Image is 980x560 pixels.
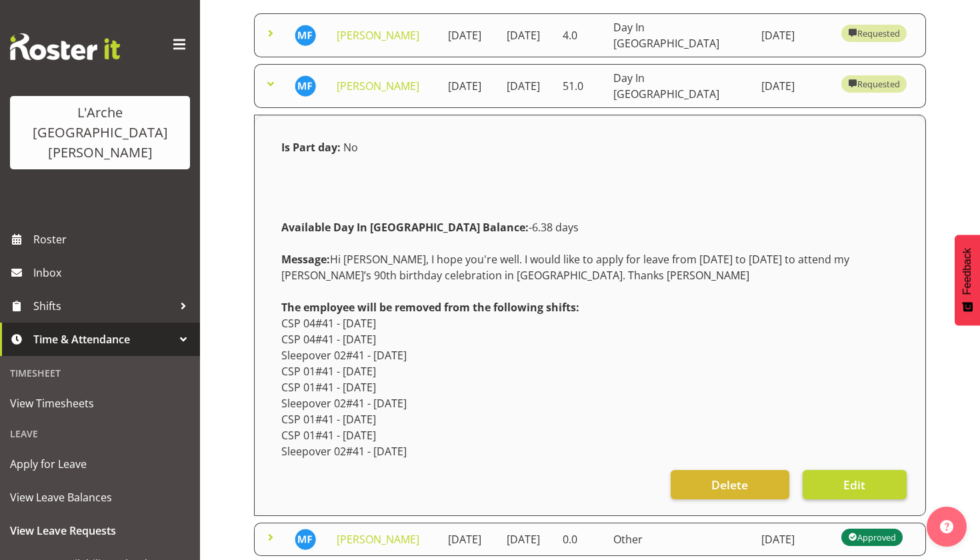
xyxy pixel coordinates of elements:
span: CSP 01#41 - [DATE] [281,380,376,395]
td: [DATE] [499,523,555,556]
div: -6.38 days [273,211,907,243]
td: 0.0 [555,523,605,556]
span: Sleepover 02#41 - [DATE] [281,396,407,411]
div: Approved [848,529,896,545]
span: Roster [33,229,193,249]
span: Sleepover 02#41 - [DATE] [281,444,407,459]
span: Time & Attendance [33,329,173,349]
td: 51.0 [555,64,605,108]
span: View Leave Balances [10,487,190,507]
span: Sleepover 02#41 - [DATE] [281,348,407,363]
img: help-xxl-2.png [940,520,953,533]
span: Inbox [33,263,193,283]
a: View Timesheets [3,387,197,420]
a: [PERSON_NAME] [337,532,419,547]
span: CSP 04#41 - [DATE] [281,316,376,331]
span: Apply for Leave [10,454,190,474]
div: Requested [848,76,900,92]
img: Rosterit website logo [10,33,120,60]
td: 4.0 [555,13,605,57]
span: CSP 01#41 - [DATE] [281,428,376,443]
a: [PERSON_NAME] [337,79,419,93]
img: melissa-fry10932.jpg [295,529,316,550]
div: L'Arche [GEOGRAPHIC_DATA][PERSON_NAME] [23,103,177,163]
a: View Leave Balances [3,481,197,514]
span: Feedback [961,248,973,295]
div: Timesheet [3,359,197,387]
span: Delete [711,476,748,493]
strong: Message: [281,252,330,267]
strong: The employee will be removed from the following shifts: [281,300,579,315]
td: [DATE] [753,64,833,108]
strong: Available Day In [GEOGRAPHIC_DATA] Balance: [281,220,529,235]
div: Requested [848,25,900,41]
img: melissa-fry10932.jpg [295,75,316,97]
td: [DATE] [440,64,498,108]
button: Edit [803,470,907,499]
span: CSP 01#41 - [DATE] [281,364,376,379]
td: [DATE] [440,523,498,556]
span: CSP 04#41 - [DATE] [281,332,376,347]
td: Other [605,523,753,556]
td: [DATE] [440,13,498,57]
td: [DATE] [499,13,555,57]
button: Delete [671,470,789,499]
span: View Leave Requests [10,521,190,541]
a: View Leave Requests [3,514,197,547]
a: [PERSON_NAME] [337,28,419,43]
td: [DATE] [753,523,833,556]
td: [DATE] [499,64,555,108]
td: Day In [GEOGRAPHIC_DATA] [605,13,753,57]
div: Leave [3,420,197,447]
td: Day In [GEOGRAPHIC_DATA] [605,64,753,108]
td: [DATE] [753,13,833,57]
button: Feedback - Show survey [955,235,980,325]
span: CSP 01#41 - [DATE] [281,412,376,427]
span: Edit [843,476,865,493]
span: Shifts [33,296,173,316]
a: Apply for Leave [3,447,197,481]
div: Hi [PERSON_NAME], I hope you're well. I would like to apply for leave from [DATE] to [DATE] to at... [273,243,907,291]
img: melissa-fry10932.jpg [295,25,316,46]
span: View Timesheets [10,393,190,413]
span: No [343,140,358,155]
strong: Is Part day: [281,140,341,155]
